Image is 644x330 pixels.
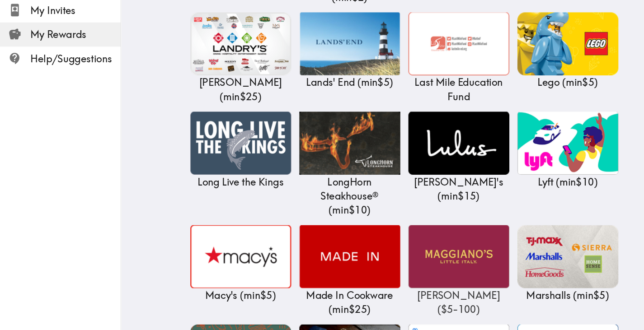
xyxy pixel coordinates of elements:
[366,135,456,216] a: Lulu's[PERSON_NAME]'s (min$15)
[366,236,456,293] img: Maggiano's
[463,236,554,305] a: MarshallsMarshalls (min$5)
[463,135,554,204] a: LyftLyft (min$10)
[170,236,261,293] img: Macy's
[268,46,358,115] a: Lands' EndLands' End (min$5)
[463,102,554,115] p: Lego ( min $5 )
[366,191,456,216] p: [PERSON_NAME]'s ( min $15 )
[170,46,261,127] a: Landry's[PERSON_NAME] (min$25)
[170,102,261,127] p: [PERSON_NAME] ( min $25 )
[463,293,554,305] p: Marshalls ( min $5 )
[463,191,554,204] p: Lyft ( min $10 )
[625,7,637,23] span: M
[170,135,261,191] img: Long Live the Kings
[366,293,456,318] p: [PERSON_NAME] ( $5 - 100 )
[170,293,261,305] p: Macy's ( min $5 )
[27,37,108,50] span: My Invites
[27,59,108,72] span: My Rewards
[268,135,358,229] a: LongHorn Steakhouse®LongHorn Steakhouse® (min$10)
[170,46,261,102] img: Landry's
[170,191,261,204] p: Long Live the Kings
[268,102,358,115] p: Lands' End ( min $5 )
[366,236,456,318] a: Maggiano's[PERSON_NAME] ($5-100)
[621,5,639,23] button: M
[170,236,261,305] a: Macy'sMacy's (min$5)
[268,236,358,293] img: Made In Cookware
[170,135,261,204] a: Long Live the KingsLong Live the Kings
[268,236,358,318] a: Made In CookwareMade In Cookware (min$25)
[463,46,554,115] a: LegoLego (min$5)
[366,46,456,127] a: Last Mile Education FundLast Mile Education Fund
[268,46,358,102] img: Lands' End
[27,81,108,93] span: Help/Suggestions
[268,293,358,318] p: Made In Cookware ( min $25 )
[119,6,597,23] h3: My Rewards
[463,236,554,293] img: Marshalls
[268,135,358,191] img: LongHorn Steakhouse®
[463,135,554,191] img: Lyft
[366,46,456,102] img: Last Mile Education Fund
[366,135,456,191] img: Lulu's
[366,102,456,127] p: Last Mile Education Fund
[268,191,358,229] p: LongHorn Steakhouse® ( min $10 )
[463,46,554,102] img: Lego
